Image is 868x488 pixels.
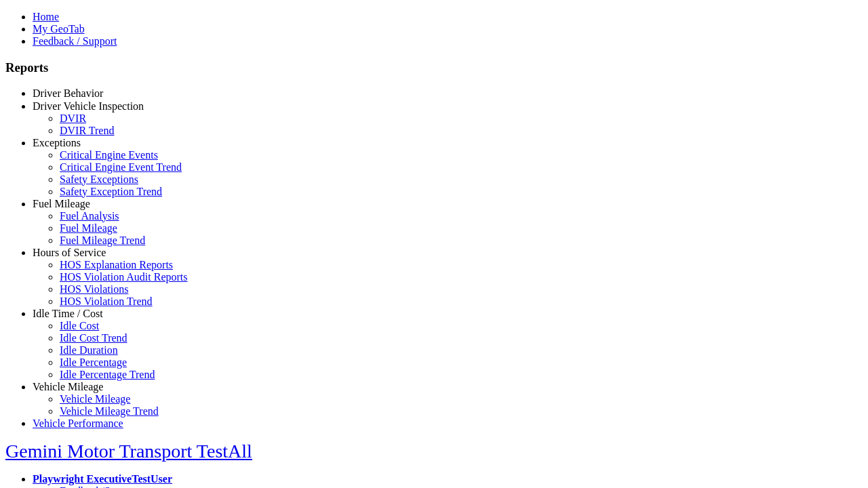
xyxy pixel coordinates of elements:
[60,222,117,234] a: Fuel Mileage
[33,308,103,319] a: Idle Time / Cost
[60,149,158,161] a: Critical Engine Events
[60,283,128,295] a: HOS Violations
[60,186,162,197] a: Safety Exception Trend
[33,100,144,112] a: Driver Vehicle Inspection
[33,87,103,99] a: Driver Behavior
[60,357,127,368] a: Idle Percentage
[33,23,85,35] a: My GeoTab
[60,405,159,417] a: Vehicle Mileage Trend
[33,137,81,148] a: Exceptions
[33,381,103,392] a: Vehicle Mileage
[33,247,106,258] a: Hours of Service
[33,11,59,22] a: Home
[60,235,145,246] a: Fuel Mileage Trend
[60,332,127,344] a: Idle Cost Trend
[60,161,182,173] a: Critical Engine Event Trend
[60,113,86,124] a: DVIR
[5,60,863,75] h3: Reports
[33,473,172,485] a: Playwright ExecutiveTestUser
[60,210,119,222] a: Fuel Analysis
[60,125,114,136] a: DVIR Trend
[60,259,173,270] a: HOS Explanation Reports
[60,174,138,185] a: Safety Exceptions
[33,35,117,47] a: Feedback / Support
[60,369,155,380] a: Idle Percentage Trend
[33,418,123,429] a: Vehicle Performance
[33,198,90,209] a: Fuel Mileage
[60,320,99,331] a: Idle Cost
[5,441,252,462] a: Gemini Motor Transport TestAll
[60,271,188,283] a: HOS Violation Audit Reports
[60,344,118,356] a: Idle Duration
[60,296,153,307] a: HOS Violation Trend
[60,393,130,405] a: Vehicle Mileage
